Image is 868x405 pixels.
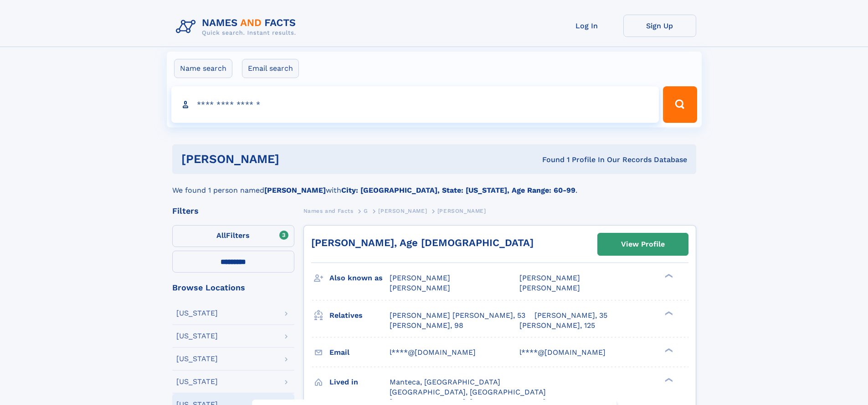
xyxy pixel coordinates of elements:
[519,284,580,292] span: [PERSON_NAME]
[390,321,463,331] a: [PERSON_NAME], 98
[519,274,580,282] span: [PERSON_NAME]
[172,225,294,247] label: Filters
[174,59,232,78] label: Name search
[341,186,575,195] b: City: [GEOGRAPHIC_DATA], State: [US_STATE], Age Range: 60-99
[390,274,450,282] span: [PERSON_NAME]
[550,15,623,37] a: Log In
[242,59,299,78] label: Email search
[390,284,450,292] span: [PERSON_NAME]
[378,208,427,214] span: [PERSON_NAME]
[172,207,294,215] div: Filters
[311,237,534,248] a: [PERSON_NAME], Age [DEMOGRAPHIC_DATA]
[390,388,546,396] span: [GEOGRAPHIC_DATA], [GEOGRAPHIC_DATA]
[364,208,368,214] span: G
[437,208,486,214] span: [PERSON_NAME]
[663,310,673,316] div: ❯
[172,174,696,196] div: We found 1 person named with .
[176,310,218,317] div: [US_STATE]
[176,378,218,385] div: [US_STATE]
[598,233,688,255] a: View Profile
[390,378,500,386] span: Manteca, [GEOGRAPHIC_DATA]
[329,374,390,390] h3: Lived in
[519,321,595,331] a: [PERSON_NAME], 125
[171,86,659,123] input: search input
[176,332,218,340] div: [US_STATE]
[623,15,696,37] a: Sign Up
[181,153,411,165] h1: [PERSON_NAME]
[216,231,226,240] span: All
[264,186,326,195] b: [PERSON_NAME]
[329,345,390,360] h3: Email
[663,273,673,279] div: ❯
[378,205,427,216] a: [PERSON_NAME]
[172,15,303,39] img: Logo Names and Facts
[176,355,218,363] div: [US_STATE]
[621,234,665,255] div: View Profile
[663,347,673,353] div: ❯
[534,310,607,321] a: [PERSON_NAME], 35
[663,377,673,383] div: ❯
[364,205,368,216] a: G
[172,284,294,292] div: Browse Locations
[411,155,687,165] div: Found 1 Profile In Our Records Database
[303,205,354,216] a: Names and Facts
[663,86,697,123] button: Search Button
[390,310,525,321] a: [PERSON_NAME] [PERSON_NAME], 53
[329,308,390,323] h3: Relatives
[329,270,390,286] h3: Also known as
